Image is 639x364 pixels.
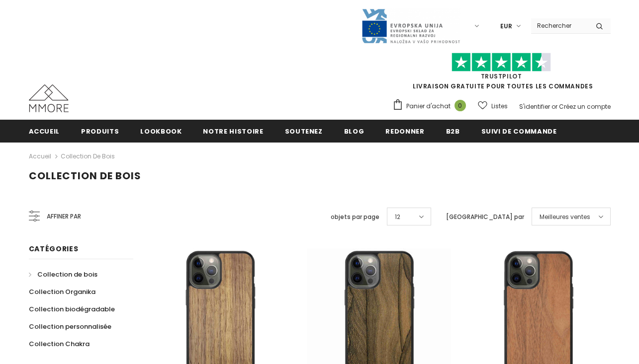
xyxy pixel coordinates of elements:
a: Listes [478,97,508,115]
a: B2B [446,120,460,142]
img: Cas MMORE [29,84,69,112]
a: Collection Organika [29,283,95,300]
span: Panier d'achat [406,101,451,111]
span: or [551,102,557,111]
span: Produits [81,127,119,136]
a: Suivi de commande [481,120,557,142]
a: Collection Chakra [29,335,90,353]
span: Collection de bois [29,169,141,183]
a: TrustPilot [481,72,522,80]
span: 12 [395,212,400,222]
label: objets par page [331,212,379,222]
img: Faites confiance aux étoiles pilotes [452,53,551,72]
a: Javni Razpis [361,21,460,30]
span: Collection Organika [29,287,95,296]
a: Collection de bois [29,266,97,283]
span: Listes [491,101,508,111]
a: Panier d'achat 0 [392,99,471,114]
span: Accueil [29,127,60,136]
span: B2B [446,127,460,136]
a: Notre histoire [203,120,263,142]
a: Collection de bois [61,152,115,160]
span: Collection de bois [37,270,97,279]
span: 0 [455,100,466,111]
span: Affiner par [47,211,81,222]
span: Lookbook [140,127,182,136]
span: soutenez [285,127,323,136]
span: EUR [500,21,512,31]
span: Meilleures ventes [540,212,590,222]
a: Blog [344,120,365,142]
a: Produits [81,120,119,142]
a: Créez un compte [559,102,611,111]
span: Collection Chakra [29,339,90,349]
span: Suivi de commande [481,127,557,136]
a: Lookbook [140,120,182,142]
span: Collection biodégradable [29,304,115,314]
span: Notre histoire [203,127,263,136]
a: S'identifier [519,102,550,111]
a: Accueil [29,150,51,162]
a: Collection personnalisée [29,318,111,335]
input: Search Site [531,18,588,33]
a: Redonner [385,120,424,142]
span: Blog [344,127,365,136]
span: Redonner [385,127,424,136]
span: Catégories [29,244,79,254]
span: LIVRAISON GRATUITE POUR TOUTES LES COMMANDES [392,57,611,90]
a: Accueil [29,120,60,142]
label: [GEOGRAPHIC_DATA] par [446,212,524,222]
a: Collection biodégradable [29,300,115,318]
a: soutenez [285,120,323,142]
span: Collection personnalisée [29,322,111,331]
img: Javni Razpis [361,8,460,44]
